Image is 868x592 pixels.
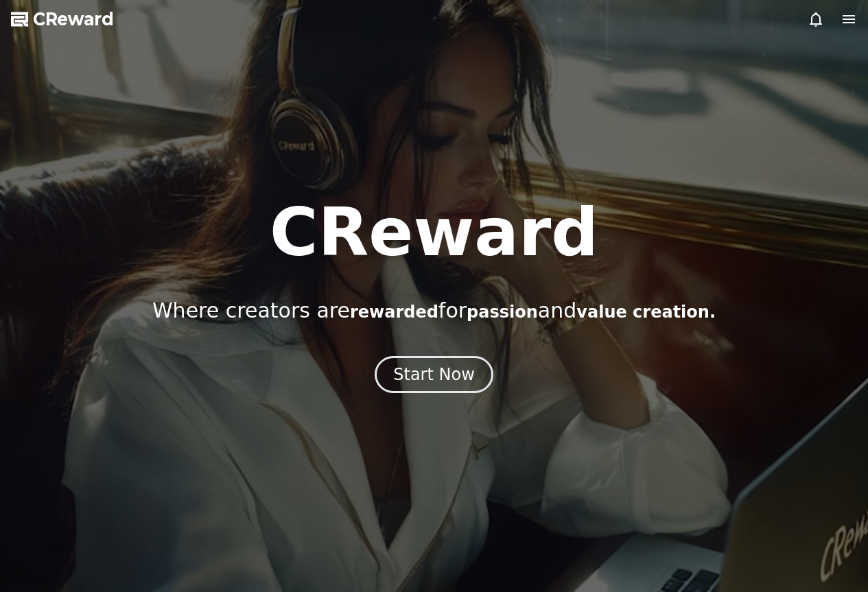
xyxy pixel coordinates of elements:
div: Start Now [393,364,475,386]
button: Start Now [375,356,493,393]
span: CReward [33,8,114,30]
p: Where creators are for and [152,298,716,323]
span: value creation. [576,303,716,322]
h1: CReward [270,200,598,265]
a: CReward [11,8,114,30]
a: Start Now [375,370,493,383]
span: rewarded [350,303,438,322]
span: passion [467,303,538,322]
